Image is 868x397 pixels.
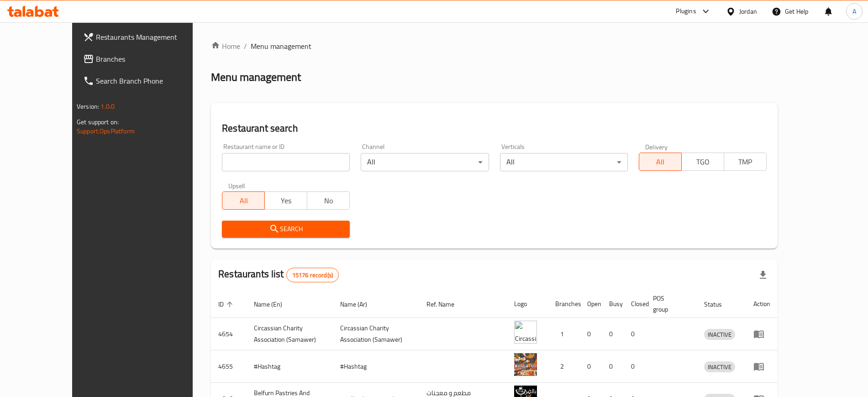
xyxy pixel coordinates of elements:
th: Open [580,290,602,318]
td: 0 [602,350,624,383]
td: ​Circassian ​Charity ​Association​ (Samawer) [247,318,333,350]
span: Yes [268,194,304,207]
span: All [643,155,678,169]
li: / [244,41,247,52]
a: Support.OpsPlatform [77,125,135,137]
button: Yes [264,191,307,210]
a: Search Branch Phone [76,70,217,92]
nav: breadcrumb [211,41,778,52]
div: Export file [752,264,774,286]
td: 0 [624,350,646,383]
span: Search Branch Phone [96,75,210,86]
span: Name (Ar) [340,299,379,310]
th: Action [746,290,778,318]
span: Restaurants Management [96,32,210,42]
span: Search [229,223,342,235]
span: Version: [77,101,99,112]
div: Menu [753,328,770,339]
span: Branches [96,53,210,64]
input: Search for restaurant name or ID.. [222,153,350,171]
a: Restaurants Management [76,26,217,48]
span: 15176 record(s) [287,271,338,280]
td: 2 [548,350,580,383]
span: 1.0.0 [100,101,115,112]
span: ID [218,299,236,310]
span: No [311,194,346,207]
td: 0 [580,350,602,383]
span: POS group [653,293,686,315]
div: Menu [753,361,770,372]
td: 0 [624,318,646,350]
td: #Hashtag [333,350,419,383]
button: All [222,191,265,210]
td: 4654 [211,318,247,350]
h2: Restaurants list [218,267,339,282]
td: 0 [580,318,602,350]
span: Name (En) [254,299,294,310]
th: Logo [507,290,548,318]
th: Busy [602,290,624,318]
img: #Hashtag [514,353,537,376]
span: All [226,194,261,207]
button: All [639,153,682,171]
label: Upsell [228,182,245,189]
td: 0 [602,318,624,350]
span: INACTIVE [704,362,735,372]
button: No [307,191,350,210]
h2: Restaurant search [222,122,767,135]
th: Branches [548,290,580,318]
td: 4655 [211,350,247,383]
div: INACTIVE [704,329,735,340]
span: A [852,6,856,16]
td: 1 [548,318,580,350]
td: #Hashtag [247,350,333,383]
a: Home [211,41,240,52]
span: TGO [685,155,721,169]
div: Total records count [286,268,339,282]
button: Search [222,221,350,238]
span: Status [704,299,734,310]
th: Closed [624,290,646,318]
div: Jordan [739,6,757,16]
div: All [500,153,628,171]
span: Get support on: [77,116,119,128]
div: All [361,153,489,171]
img: ​Circassian ​Charity ​Association​ (Samawer) [514,321,537,344]
span: INACTIVE [704,329,735,340]
span: TMP [728,155,763,169]
td: ​Circassian ​Charity ​Association​ (Samawer) [333,318,419,350]
a: Branches [76,48,217,70]
div: Plugins [676,6,696,17]
button: TGO [681,153,724,171]
h2: Menu management [211,70,301,85]
button: TMP [724,153,767,171]
span: Menu management [251,41,311,52]
span: Ref. Name [426,299,466,310]
label: Delivery [645,143,668,150]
